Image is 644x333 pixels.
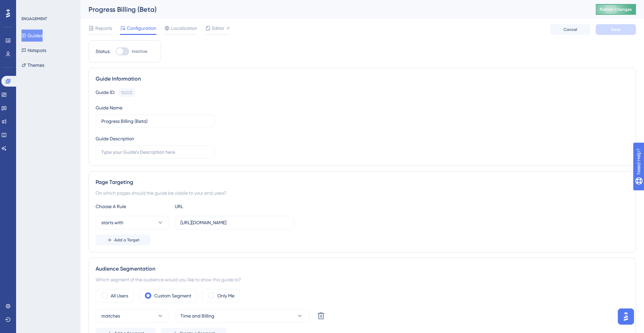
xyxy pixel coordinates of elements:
[96,309,169,323] button: matches
[96,216,169,229] button: starts with
[111,292,128,300] label: All Users
[21,16,47,21] div: ENGAGEMENT
[175,309,309,323] button: Time and Billing
[596,4,636,15] button: Publish Changes
[96,235,151,245] button: Add a Target
[96,276,629,284] div: Which segment of the audience would you like to show this guide to?
[180,312,214,320] span: Time and Billing
[175,202,249,210] div: URL
[21,59,44,71] button: Themes
[96,178,629,186] div: Page Targeting
[563,27,577,32] span: Cancel
[96,135,134,143] div: Guide Description
[101,219,123,227] span: starts with
[96,88,115,97] div: Guide ID:
[101,312,120,320] span: matches
[171,24,197,32] span: Localization
[121,90,132,95] div: 152223
[96,189,629,197] div: On which pages should the guide be visible to your end users?
[101,117,209,125] input: Type your Guide’s Name here
[596,24,636,35] button: Save
[95,24,112,32] span: Reports
[180,219,288,226] input: yourwebsite.com/path
[101,148,209,156] input: Type your Guide’s Description here
[96,202,169,210] div: Choose A Rule
[21,30,43,42] button: Guides
[96,47,110,55] div: Status:
[600,7,632,12] span: Publish Changes
[127,24,156,32] span: Configuration
[217,292,234,300] label: Only Me
[616,306,636,327] iframe: UserGuiding AI Assistant Launcher
[154,292,191,300] label: Custom Segment
[550,24,590,35] button: Cancel
[212,24,224,32] span: Editor
[611,27,621,32] span: Save
[89,5,579,14] div: Progress Billing (Beta)
[96,265,629,273] div: Audience Segmentation
[96,75,629,83] div: Guide Information
[16,2,42,10] span: Need Help?
[114,237,140,243] span: Add a Target
[132,49,147,54] span: Inactive
[96,104,122,112] div: Guide Name
[21,44,46,56] button: Hotspots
